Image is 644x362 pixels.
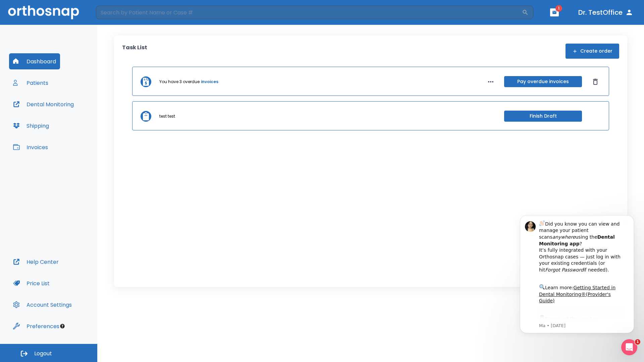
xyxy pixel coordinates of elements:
[114,10,119,16] button: Dismiss notification
[122,44,147,59] p: Task List
[635,339,640,345] span: 1
[29,105,114,139] div: Download the app: | ​ Let us know if you need help getting started!
[9,254,63,270] button: Help Center
[555,5,562,12] span: 1
[9,96,78,112] button: Dental Monitoring
[9,75,52,91] button: Patients
[9,139,52,155] button: Invoices
[29,107,89,119] a: App Store
[576,6,636,18] button: Dr. TestOffice
[590,76,601,87] button: Dismiss
[621,339,637,355] iframe: Intercom live chat
[96,6,522,19] input: Search by Patient Name or Case #
[9,318,63,334] button: Preferences
[34,350,52,357] span: Logout
[566,44,619,59] button: Create order
[9,118,53,134] button: Shipping
[504,76,582,87] button: Pay overdue invoices
[9,297,76,313] button: Account Settings
[510,209,644,337] iframe: Intercom notifications message
[159,113,175,119] p: test test
[8,5,79,19] img: Orthosnap
[9,275,54,291] button: Price List
[504,111,582,122] button: Finish Draft
[159,79,200,85] p: You have 3 overdue
[29,114,114,120] p: Message from Ma, sent 8w ago
[59,323,65,329] div: Tooltip anchor
[201,79,218,85] a: invoices
[9,53,60,69] button: Dashboard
